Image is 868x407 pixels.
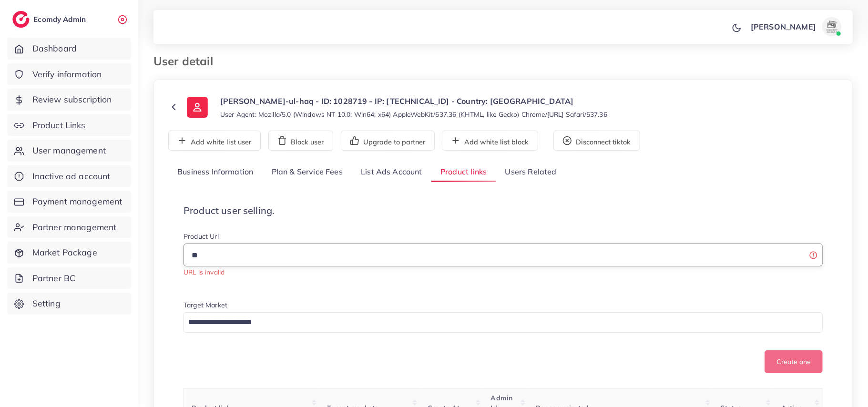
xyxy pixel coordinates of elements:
[12,11,30,28] img: logo
[220,110,607,119] small: User Agent: Mozilla/5.0 (Windows NT 10.0; Win64; x64) AppleWebKit/537.36 (KHTML, like Gecko) Chro...
[32,93,112,106] span: Review subscription
[184,268,225,276] small: URL is invalid
[184,300,227,310] label: Target Market
[32,144,106,157] span: User management
[32,42,77,55] span: Dashboard
[352,162,431,183] a: List Ads Account
[168,162,263,183] a: Business Information
[745,17,845,36] a: [PERSON_NAME]avatar
[168,131,261,151] button: Add white list user
[33,15,88,24] h2: Ecomdy Admin
[7,38,131,60] a: Dashboard
[7,267,131,289] a: Partner BC
[442,131,538,151] button: Add white list block
[32,221,117,234] span: Partner management
[7,293,131,315] a: Setting
[32,68,102,81] span: Verify information
[184,232,219,241] label: Product Url
[263,162,352,183] a: Plan & Service Fees
[7,114,131,136] a: Product Links
[32,272,76,285] span: Partner BC
[431,162,496,183] a: Product links
[341,131,435,151] button: Upgrade to partner
[765,350,823,373] button: Create one
[268,131,333,151] button: Block user
[7,63,131,85] a: Verify information
[187,97,208,118] img: ic-user-info.36bf1079.svg
[184,205,823,216] h4: Product user selling.
[7,140,131,162] a: User management
[496,162,565,183] a: Users Related
[153,54,221,68] h3: User detail
[32,246,97,259] span: Market Package
[7,165,131,187] a: Inactive ad account
[7,89,131,111] a: Review subscription
[32,170,111,183] span: Inactive ad account
[32,119,86,132] span: Product Links
[32,297,61,310] span: Setting
[185,315,810,330] input: Search for option
[822,17,841,36] img: avatar
[751,21,816,32] p: [PERSON_NAME]
[220,95,607,107] p: [PERSON_NAME]-ul-haq - ID: 1028719 - IP: [TECHNICAL_ID] - Country: [GEOGRAPHIC_DATA]
[7,242,131,264] a: Market Package
[7,191,131,213] a: Payment management
[184,312,823,333] div: Search for option
[32,195,123,208] span: Payment management
[7,216,131,238] a: Partner management
[553,131,640,151] button: Disconnect tiktok
[12,11,88,28] a: logoEcomdy Admin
